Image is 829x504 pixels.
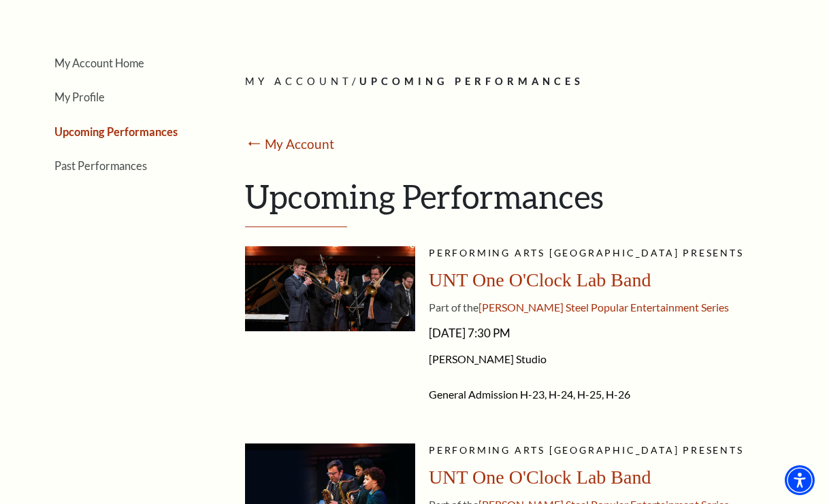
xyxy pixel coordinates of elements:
span: Performing Arts [GEOGRAPHIC_DATA] presents [429,444,744,456]
a: Upcoming Performances [54,125,178,138]
span: Performing Arts [GEOGRAPHIC_DATA] presents [429,247,744,258]
span: UNT One O'Clock Lab Band [429,269,651,290]
div: Accessibility Menu [785,465,815,495]
span: UNT One O'Clock Lab Band [429,467,651,488]
span: H-23, H-24, H-25, H-26 [520,388,630,401]
a: My Profile [54,90,105,103]
p: / [245,73,805,90]
span: Upcoming Performances [359,75,584,87]
img: unt_dec-pdp_desktop-1600x800.jpg [245,246,415,331]
span: My Account [245,75,352,87]
a: Past Performances [54,159,147,172]
span: [PERSON_NAME] Studio [429,352,805,366]
span: General Admission [429,388,518,401]
mark: ⭠ [245,135,263,154]
span: [DATE] 7:30 PM [429,322,805,344]
span: Part of the [429,301,478,314]
span: [PERSON_NAME] Steel Popular Entertainment Series [478,301,729,314]
a: My Account Home [54,56,144,69]
a: My Account [265,136,334,152]
h1: Upcoming Performances [245,177,805,227]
